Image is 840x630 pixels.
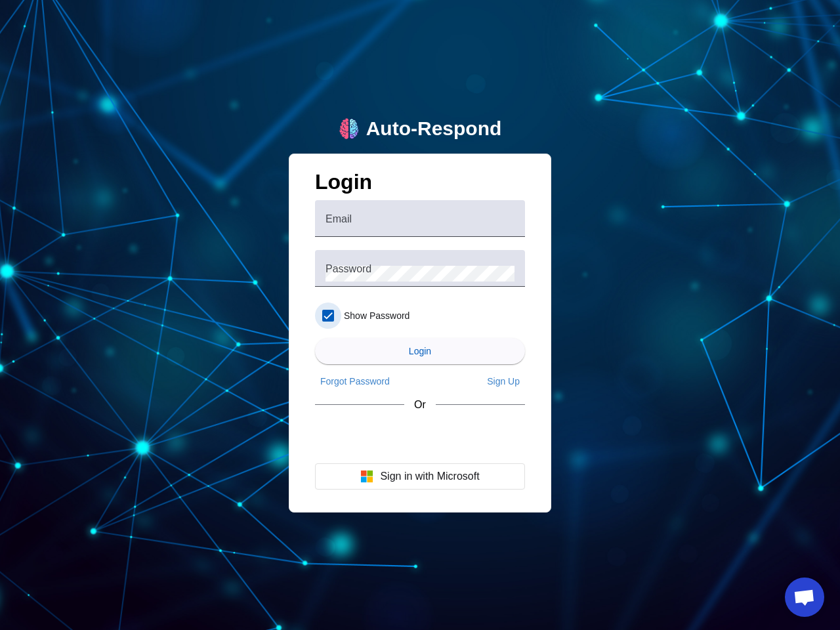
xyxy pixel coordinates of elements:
h1: Login [315,170,525,201]
span: Or [414,399,426,411]
button: Login [315,338,525,364]
a: Open chat [785,577,824,617]
span: Sign Up [487,376,520,387]
div: Auto-Respond [366,117,502,140]
img: Microsoft logo [360,470,373,483]
span: Forgot Password [320,376,390,387]
mat-label: Email [325,213,352,224]
button: Sign in with Microsoft [315,463,525,490]
img: logo [339,118,360,139]
iframe: Sign in with Google Button [308,423,532,451]
mat-label: Password [325,263,371,274]
label: Show Password [341,309,409,322]
a: logoAuto-Respond [339,117,502,140]
span: Login [409,346,431,356]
